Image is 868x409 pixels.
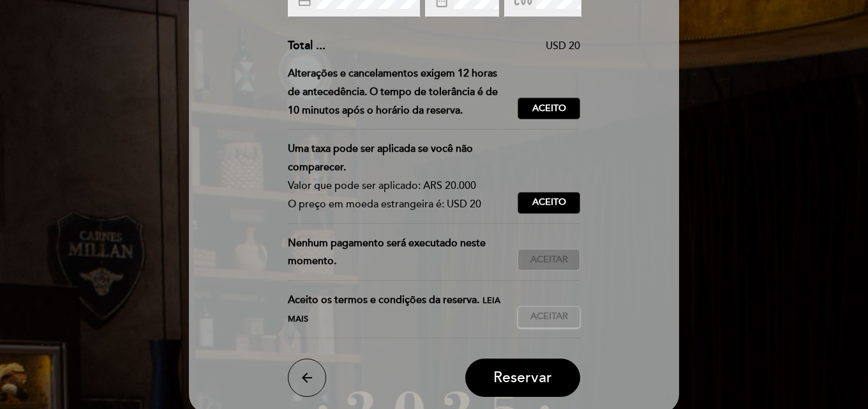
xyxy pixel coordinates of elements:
div: USD 20 [325,39,581,54]
i: arrow_back [299,370,315,385]
span: Leia mais [288,295,500,324]
button: arrow_back [288,359,326,397]
div: Uma taxa pode ser aplicada se você não comparecer. [288,140,508,177]
span: Reservar [493,369,552,387]
div: O preço em moeda estrangeira é: USD 20 [288,195,508,214]
button: Aceito [518,98,580,119]
div: Alterações e cancelamentos exigem 12 horas de antecedência. O tempo de tolerância é de 10 minutos... [288,64,518,119]
button: Aceito [518,192,580,214]
span: Aceitar [530,253,568,267]
button: Aceitar [518,249,580,271]
button: Aceitar [518,306,580,328]
span: Aceito [532,196,566,209]
div: Nenhum pagamento será executado neste momento. [288,234,518,271]
span: Aceitar [530,310,568,323]
span: Total ... [288,38,325,52]
div: Aceito os termos e condições da reserva. [288,291,518,328]
button: Reservar [465,359,580,397]
span: Aceito [532,102,566,115]
div: Valor que pode ser aplicado: ARS 20.000 [288,177,508,195]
